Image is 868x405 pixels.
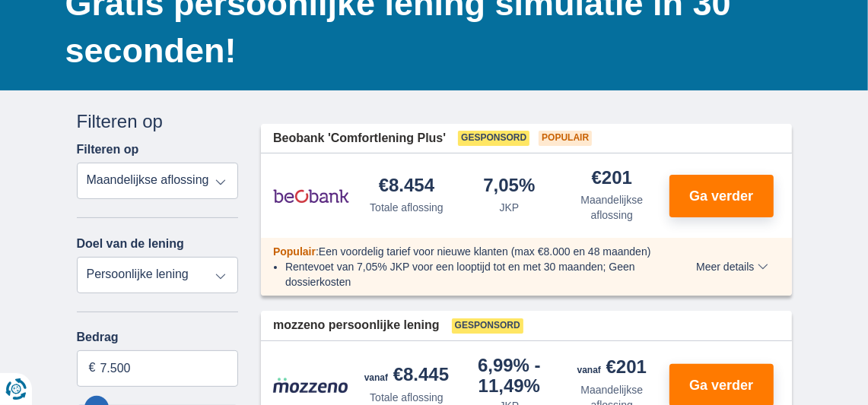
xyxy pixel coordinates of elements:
[89,359,96,377] span: €
[273,177,349,215] img: product.pl.alt Beobank
[567,192,657,223] div: Maandelijkse aflossing
[685,261,779,273] button: Meer details
[370,200,444,215] div: Totale aflossing
[319,245,651,258] span: Een voordelig tarief voor nieuwe klanten (max €8.000 en 48 maanden)
[370,390,444,405] div: Totale aflossing
[500,200,520,215] div: JKP
[261,244,676,259] div: :
[379,176,434,197] div: €8.454
[458,131,529,146] span: Gesponsord
[285,259,663,290] li: Rentevoet van 7,05% JKP voor een looptijd tot en met 30 maanden; Geen dossierkosten
[77,237,184,251] label: Doel van de lening
[669,175,774,217] button: Ga verder
[464,356,555,395] div: 6,99%
[77,109,239,134] div: Filteren op
[689,189,753,203] span: Ga verder
[592,169,632,189] div: €201
[539,131,592,146] span: Populair
[364,365,449,387] div: €8.445
[273,317,440,334] span: mozzeno persoonlijke lening
[696,261,768,272] span: Meer details
[77,143,139,157] label: Filteren op
[77,331,239,344] label: Bedrag
[577,358,647,379] div: €201
[452,318,523,334] span: Gesponsord
[273,377,349,394] img: product.pl.alt Mozzeno
[689,378,753,392] span: Ga verder
[273,245,316,258] span: Populair
[273,130,446,147] span: Beobank 'Comfortlening Plus'
[483,176,535,197] div: 7,05%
